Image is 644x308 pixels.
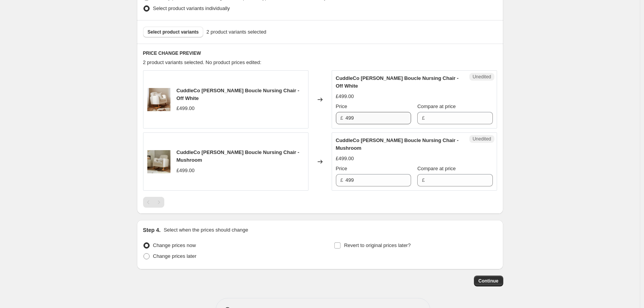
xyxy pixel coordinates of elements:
[336,93,354,100] div: £499.00
[336,75,459,89] span: CuddleCo [PERSON_NAME] Boucle Nursing Chair - Off White
[422,177,425,183] span: £
[472,74,491,80] span: Unedited
[344,242,411,248] span: Revert to original prices later?
[143,27,204,37] button: Select product variants
[336,155,354,162] div: £499.00
[177,167,195,174] div: £499.00
[143,226,161,234] h2: Step 4.
[177,105,195,112] div: £499.00
[153,253,197,259] span: Change prices later
[147,150,170,173] img: CuddleCoEttaBoucleNursingChair-Mushroom1_80x.jpg
[177,88,300,101] span: CuddleCo [PERSON_NAME] Boucle Nursing Chair - Off White
[336,137,459,151] span: CuddleCo [PERSON_NAME] Boucle Nursing Chair - Mushroom
[341,115,343,121] span: £
[143,197,164,208] nav: Pagination
[148,29,199,35] span: Select product variants
[417,166,456,171] span: Compare at price
[153,242,196,248] span: Change prices now
[336,103,347,109] span: Price
[422,115,425,121] span: £
[143,59,261,65] span: 2 product variants selected. No product prices edited:
[479,278,499,284] span: Continue
[153,5,230,11] span: Select product variants individually
[417,103,456,109] span: Compare at price
[341,177,343,183] span: £
[147,88,170,111] img: CuddleCoEttaBoucleNursingChair-OffWhite1_80x.jpg
[474,276,503,286] button: Continue
[206,28,266,36] span: 2 product variants selected
[336,166,347,171] span: Price
[164,226,248,234] p: Select when the prices should change
[143,50,497,56] h6: PRICE CHANGE PREVIEW
[472,136,491,142] span: Unedited
[177,149,300,163] span: CuddleCo [PERSON_NAME] Boucle Nursing Chair - Mushroom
